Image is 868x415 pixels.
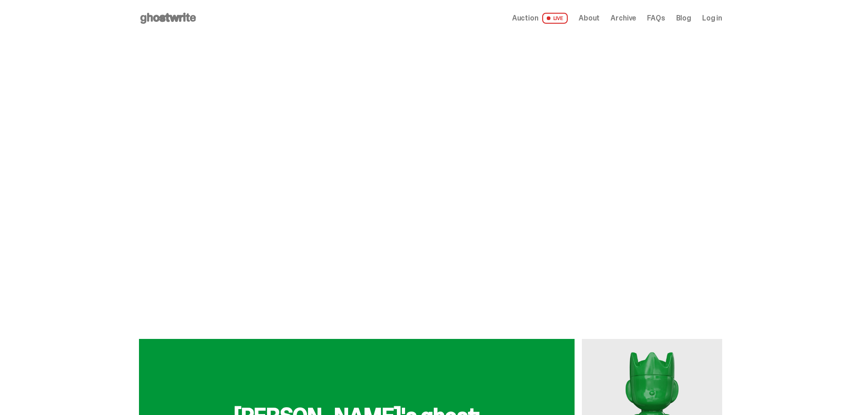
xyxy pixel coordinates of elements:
a: Archive [611,15,636,22]
span: LIVE [542,13,568,24]
a: About [579,15,600,22]
a: Blog [676,15,691,22]
span: Auction [512,15,539,22]
a: Log in [702,15,722,22]
a: FAQs [647,15,665,22]
a: Auction LIVE [512,13,568,24]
